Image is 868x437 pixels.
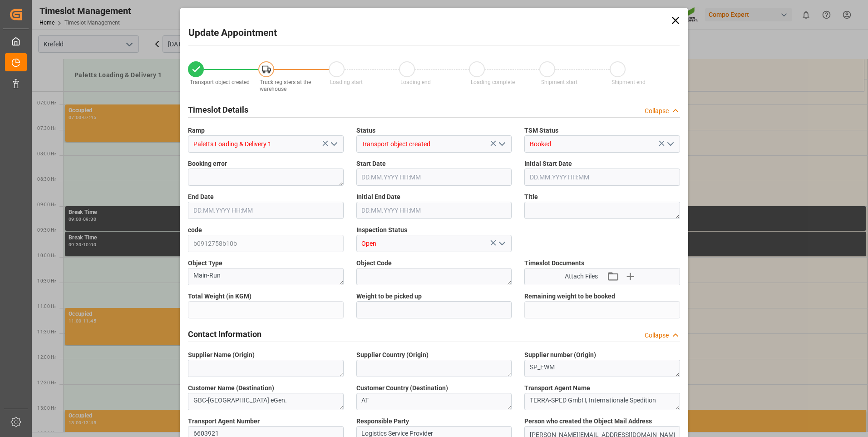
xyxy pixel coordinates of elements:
[190,79,250,85] span: Transport object created
[188,258,222,268] span: Object Type
[188,202,344,219] input: DD.MM.YYYY HH:MM
[524,159,572,169] span: Initial Start Date
[645,106,669,116] div: Collapse
[188,159,227,169] span: Booking error
[356,202,512,219] input: DD.MM.YYYY HH:MM
[356,169,512,186] input: DD.MM.YYYY HH:MM
[188,393,344,410] textarea: GBC-[GEOGRAPHIC_DATA] eGen.
[565,272,598,281] span: Attach Files
[495,137,508,151] button: open menu
[612,79,646,85] span: Shipment end
[495,237,508,251] button: open menu
[663,137,676,151] button: open menu
[356,292,422,301] span: Weight to be picked up
[188,383,274,393] span: Customer Name (Destination)
[188,192,214,202] span: End Date
[188,292,252,301] span: Total Weight (in KGM)
[356,135,512,153] input: Type to search/select
[356,126,375,135] span: Status
[356,350,429,360] span: Supplier Country (Origin)
[524,292,615,301] span: Remaining weight to be booked
[524,360,680,377] textarea: SP_EWM
[188,328,261,340] h2: Contact Information
[356,192,400,202] span: Initial End Date
[356,393,512,410] textarea: AT
[524,126,558,135] span: TSM Status
[260,79,311,92] span: Truck registers at the warehouse
[400,79,431,85] span: Loading end
[524,383,590,393] span: Transport Agent Name
[356,159,386,169] span: Start Date
[356,258,392,268] span: Object Code
[645,331,669,340] div: Collapse
[356,225,407,235] span: Inspection Status
[188,126,205,135] span: Ramp
[188,135,344,153] input: Type to search/select
[188,350,255,360] span: Supplier Name (Origin)
[471,79,515,85] span: Loading complete
[188,417,260,426] span: Transport Agent Number
[356,383,448,393] span: Customer Country (Destination)
[541,79,577,85] span: Shipment start
[524,393,680,410] textarea: TERRA-SPED GmbH, Internationale Spedition
[524,169,680,186] input: DD.MM.YYYY HH:MM
[524,258,584,268] span: Timeslot Documents
[330,79,363,85] span: Loading start
[326,137,340,151] button: open menu
[188,225,202,235] span: code
[356,417,409,426] span: Responsible Party
[188,26,277,40] h2: Update Appointment
[524,192,538,202] span: Title
[524,350,596,360] span: Supplier number (Origin)
[188,104,248,116] h2: Timeslot Details
[524,417,652,426] span: Person who created the Object Mail Address
[188,268,344,285] textarea: Main-Run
